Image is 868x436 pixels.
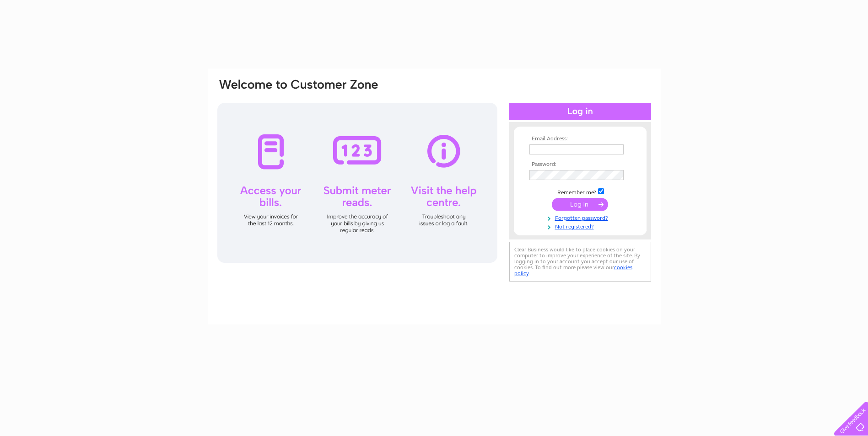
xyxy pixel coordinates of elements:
[527,161,633,168] th: Password:
[529,213,633,222] a: Forgotten password?
[529,222,633,230] a: Not registered?
[509,242,651,282] div: Clear Business would like to place cookies on your computer to improve your experience of the sit...
[527,187,633,196] td: Remember me?
[514,264,632,276] a: cookies policy
[552,198,608,211] input: Submit
[527,136,633,142] th: Email Address:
